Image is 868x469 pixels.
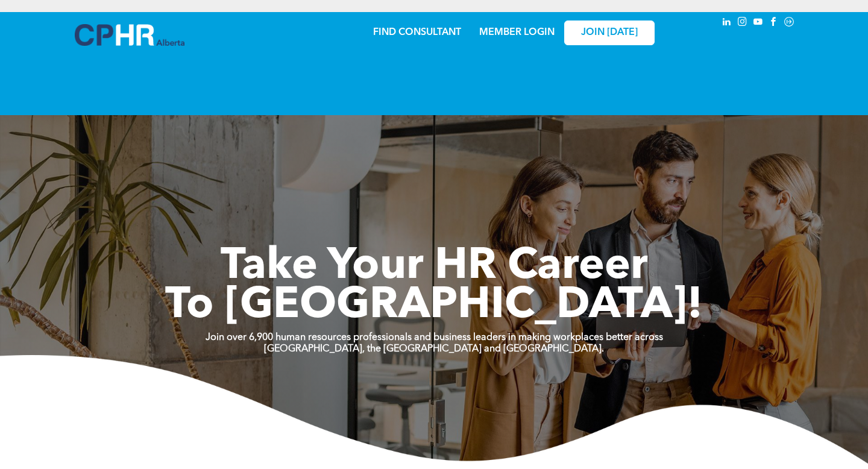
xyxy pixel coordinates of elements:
a: JOIN [DATE] [564,20,655,45]
strong: Join over 6,900 human resources professionals and business leaders in making workplaces better ac... [206,333,663,342]
a: MEMBER LOGIN [479,28,555,37]
span: JOIN [DATE] [581,27,638,39]
strong: [GEOGRAPHIC_DATA], the [GEOGRAPHIC_DATA] and [GEOGRAPHIC_DATA]. [264,344,604,354]
a: Social network [782,15,796,31]
a: youtube [751,15,764,31]
a: facebook [767,15,780,31]
a: instagram [735,15,749,31]
span: To [GEOGRAPHIC_DATA]! [165,285,703,328]
span: Take Your HR Career [221,245,648,289]
a: linkedin [720,15,733,31]
img: A blue and white logo for cp alberta [75,24,184,46]
a: FIND CONSULTANT [373,28,461,37]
